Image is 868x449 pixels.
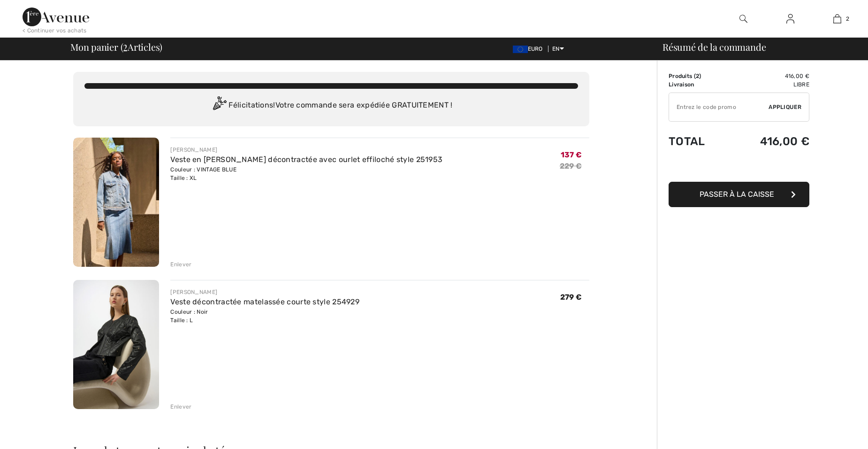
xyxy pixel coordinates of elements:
td: 416,00 € [728,72,809,80]
font: EN [552,46,560,52]
img: Veste décontractée matelassée courte style 254929 [73,280,159,409]
span: Appliquer [769,103,801,111]
div: Résumé de la commande [651,42,862,52]
font: Couleur : VINTAGE BLUE Taille : XL [170,166,236,181]
a: Veste décontractée matelassée courte style 254929 [170,297,359,306]
a: 2 [814,13,860,24]
span: Passer à la caisse [700,190,774,199]
img: Congratulation2.svg [210,96,228,115]
a: Sign In [779,13,802,25]
td: Total [669,125,728,157]
div: Enlever [170,260,191,269]
td: Livraison [669,80,728,89]
td: 416,00 € [728,125,809,157]
span: 2 [696,73,699,79]
img: Mon sac [833,13,841,24]
font: Produits ( [669,73,699,79]
span: EURO [513,46,547,52]
s: 229 € [560,162,582,170]
div: Enlever [170,403,191,411]
img: Mes infos [786,13,794,24]
img: Veste en jean décontractée avec ourlet effiloché style 251953 [73,138,159,267]
div: [PERSON_NAME] [170,288,359,296]
span: 2 [123,40,128,52]
div: < Continuer vos achats [23,26,87,35]
button: Passer à la caisse [669,182,809,207]
td: Libre [728,80,809,89]
div: [PERSON_NAME] [170,146,442,154]
font: Couleur : Noir Taille : L [170,309,208,324]
a: Veste en [PERSON_NAME] décontractée avec ourlet effiloché style 251953 [170,155,442,164]
font: Mon panier ( [70,40,123,53]
font: Articles) [128,40,162,53]
font: Félicitations! Votre commande sera expédiée GRATUITEMENT ! [228,101,452,109]
input: Promo code [669,93,769,121]
span: 279 € [560,293,582,302]
span: 2 [846,15,849,23]
iframe: PayPal [669,157,809,178]
img: Rechercher sur le site Web [739,13,747,24]
img: Euro [513,46,528,53]
td: ) [669,72,728,80]
img: 1ère Avenue [23,8,89,26]
span: 137 € [561,150,582,159]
